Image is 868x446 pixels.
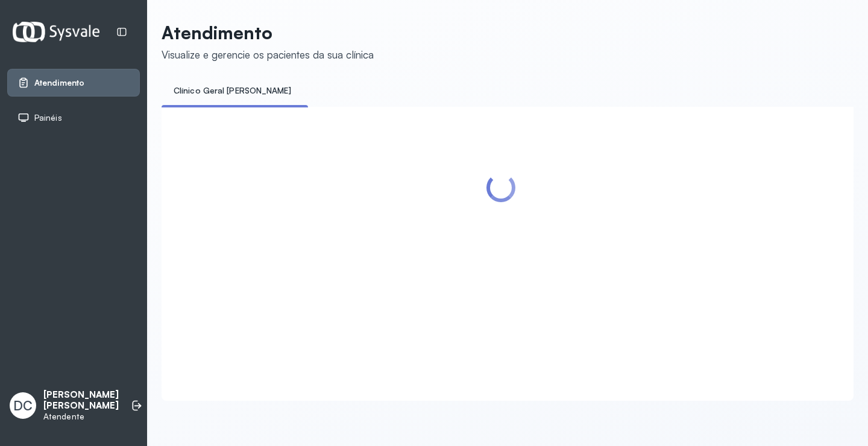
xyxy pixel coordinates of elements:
img: Logotipo do estabelecimento [13,22,99,42]
div: Visualize e gerencie os pacientes da sua clínica [162,48,374,61]
a: Clínico Geral [PERSON_NAME] [162,81,303,101]
p: Atendimento [162,22,374,43]
span: Atendimento [34,78,84,88]
p: [PERSON_NAME] [PERSON_NAME] [43,389,119,412]
a: Atendimento [17,77,130,89]
p: Atendente [43,412,119,422]
span: Painéis [34,113,62,123]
